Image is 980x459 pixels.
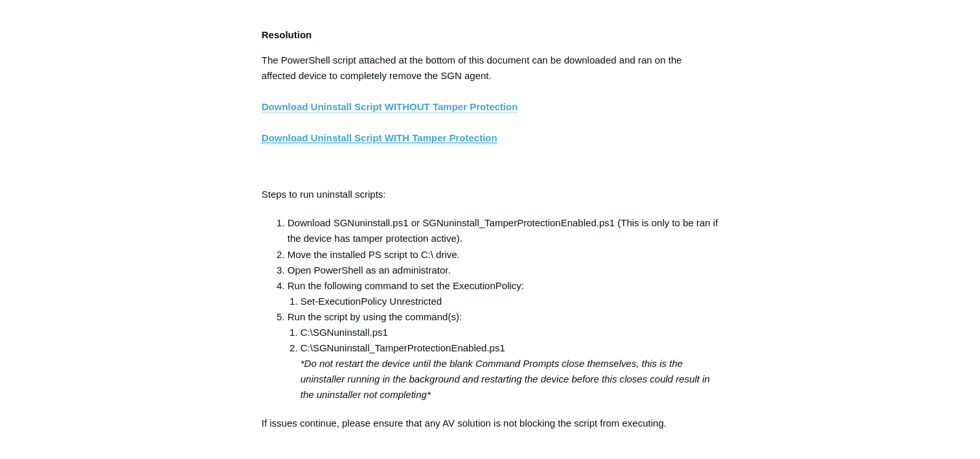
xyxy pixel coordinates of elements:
li: Download SGNuninstall.ps1 or SGNuninstall_TamperProtectionEnabled.ps1 (This is only to be ran if ... [288,215,719,246]
p: Steps to run uninstall scripts: [262,187,719,202]
strong: Resolution [262,29,312,40]
em: *Do not restart the device until the blank Command Prompts close themselves, this is the uninstal... [301,357,710,399]
p: If issues continue, please ensure that any AV solution is not blocking the script from executing. [262,415,719,446]
li: Move the installed PS script to C:\ drive. [288,246,719,262]
a: Download Uninstall Script WITH Tamper Protection [262,132,497,144]
li: Set-ExecutionPolicy Unrestricted [301,293,719,309]
li: Run the script by using the command(s): [288,309,719,402]
li: C:\SGNuninstall.ps1 [301,324,719,340]
li: Run the following command to set the ExecutionPolicy: [288,277,719,309]
a: Download Uninstall Script WITHOUT Tamper Protection [262,101,518,113]
p: The PowerShell script attached at the bottom of this document can be downloaded and ran on the af... [262,53,719,177]
li: Open PowerShell as an administrator. [288,262,719,277]
li: C:\SGNuninstall_TamperProtectionEnabled.ps1 [301,340,719,402]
